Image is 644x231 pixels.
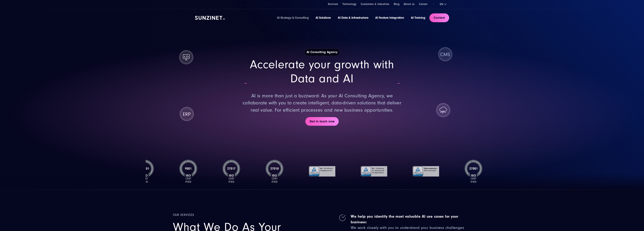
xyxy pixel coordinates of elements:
img: TÜV Certificate - AI Guidelines for dealing with AI applications | AI agency SUNZINET [361,160,387,183]
img: ISO-9001 Logo | AI agency SUNZINET [179,160,197,183]
a: Get in touch now [305,117,339,126]
a: About us [404,2,415,6]
h2: Accelerate your growth with Data and AI [238,58,406,86]
strong: Our Services [173,213,292,217]
a: AI Data & Infrastructure [338,16,368,20]
img: ISO-27018 Logo | AI agency SUNZINET [266,160,283,183]
a: AI Feature Integration [375,16,404,20]
a: AI Strategy & Consulting [277,16,309,20]
a: Career [419,2,428,6]
div: Navigation Menu [328,2,428,6]
img: TÜV Certificate - EU Artificial Intelligence Act | AI agency SUNZINET [309,160,335,183]
img: ISO-27017 Logo | AI agency SUNZINET [223,160,240,183]
p: AI is more than just a buzzword: As your AI Consulting Agency, we collaborate with you to create ... [238,92,406,114]
a: Contact [429,13,449,22]
a: Customers & Industries [361,2,390,6]
a: AI Solutions [316,16,331,20]
a: AI Training [411,16,425,20]
img: SUNZINET AI Logo [195,16,225,20]
strong: AI Consulting Agency [304,48,340,56]
a: Services [328,2,338,6]
img: TÜV Certificate - Data protection - basic principles | AI agency SUNZINET [413,160,439,183]
img: ISO-27001 Logo | AI agency SUNZINET [465,160,482,183]
a: Blog [394,2,399,6]
div: Navigation Menu [277,16,425,20]
a: Technology [342,2,356,6]
strong: We help you identify the most valuable AI use cases for your business: [351,214,458,224]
